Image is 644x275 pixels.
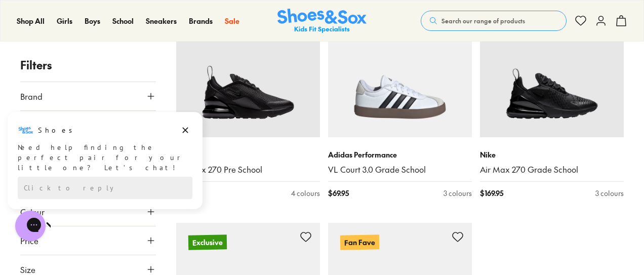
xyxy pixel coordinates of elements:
[20,90,43,102] span: Brand
[146,16,177,26] a: Sneakers
[20,82,156,110] button: Brand
[480,188,503,199] span: $ 169.95
[277,9,367,33] img: SNS_Logo_Responsive.svg
[444,188,472,199] div: 3 colours
[328,188,349,199] span: $ 69.95
[328,164,472,175] a: VL Court 3.0 Grade School
[18,66,192,89] div: Reply to the campaigns
[480,149,624,160] p: Nike
[176,149,320,160] p: Nike
[18,32,192,62] div: Need help finding the perfect pair for your little one? Let’s chat!
[225,16,239,26] a: Sale
[595,188,624,199] div: 3 colours
[57,16,72,26] a: Girls
[178,13,192,27] button: Dismiss campaign
[189,16,213,26] span: Brands
[20,57,156,73] p: Filters
[480,164,624,175] a: Air Max 270 Grade School
[8,2,203,99] div: Campaign message
[225,16,239,26] span: Sale
[85,16,100,26] a: Boys
[85,16,100,26] span: Boys
[10,207,51,245] iframe: Gorgias live chat messenger
[38,15,78,25] h3: Shoes
[18,12,34,28] img: Shoes logo
[188,234,227,250] p: Exclusive
[176,164,320,175] a: Air Max 270 Pre School
[17,16,45,26] span: Shop All
[57,16,72,26] span: Girls
[328,149,472,160] p: Adidas Performance
[340,234,379,250] p: Fan Fave
[112,16,134,26] span: School
[146,16,177,26] span: Sneakers
[291,188,320,199] div: 4 colours
[277,9,367,33] a: Shoes & Sox
[441,16,525,25] span: Search our range of products
[8,12,203,62] div: Message from Shoes. Need help finding the perfect pair for your little one? Let’s chat!
[189,16,213,26] a: Brands
[20,226,156,255] button: Price
[421,11,567,31] button: Search our range of products
[112,16,134,26] a: School
[17,16,45,26] a: Shop All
